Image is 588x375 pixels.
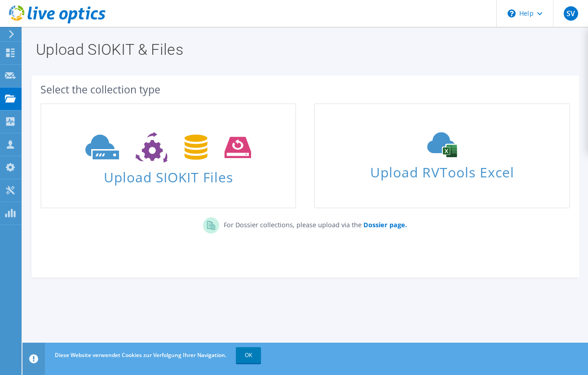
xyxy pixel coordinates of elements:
[315,160,569,180] span: Upload RVTools Excel
[236,347,261,363] a: OK
[55,351,226,359] span: Diese Website verwendet Cookies zur Verfolgung Ihrer Navigation.
[40,103,296,208] a: Upload SIOKIT Files
[363,221,407,229] b: Dossier page.
[362,221,407,229] a: Dossier page.
[40,84,570,94] div: Select the collection type
[508,9,516,18] svg: \n
[36,42,570,57] h1: Upload SIOKIT & Files
[219,217,407,230] p: For Dossier collections, please upload via the
[41,165,295,184] span: Upload SIOKIT Files
[564,6,578,21] span: SV
[314,103,570,208] a: Upload RVTools Excel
